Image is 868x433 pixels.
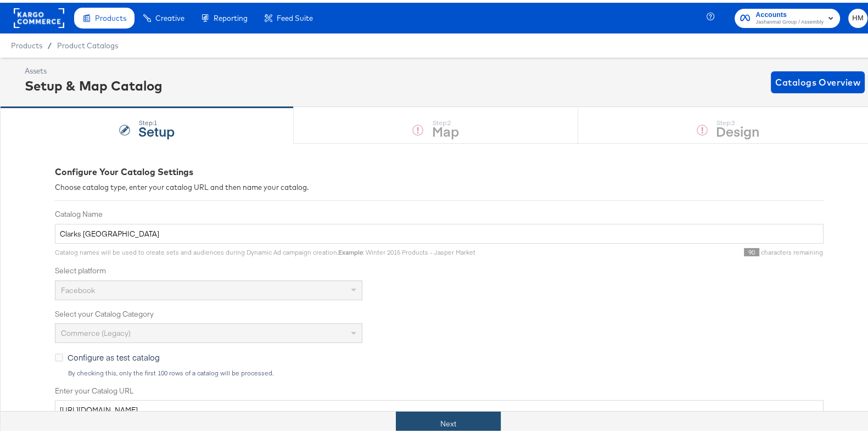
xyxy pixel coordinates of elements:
[55,383,824,393] label: Enter your Catalog URL
[55,397,824,418] input: Enter Catalog URL, e.g. http://www.example.com/products.xml
[735,6,840,25] button: AccountsJashanmal Group / Assembly
[55,179,824,190] div: Choose catalog type, enter your catalog URL and then name your catalog.
[848,6,867,25] button: HM
[771,69,865,91] button: Catalogs Overview
[55,263,824,273] label: Select platform
[277,11,313,20] span: Feed Suite
[68,349,160,360] span: Configure as test catalog
[25,74,163,92] div: Setup & Map Catalog
[138,116,175,124] div: Step: 1
[214,11,248,20] span: Reporting
[755,7,824,18] span: Accounts
[57,38,118,47] a: Product Catalogs
[55,306,824,317] label: Select your Catalog Category
[95,11,126,20] span: Products
[755,15,824,24] span: Jashanmal Group / Assembly
[775,72,860,87] span: Catalogs Overview
[55,221,824,241] input: Name your catalog e.g. My Dynamic Product Catalog
[155,11,184,20] span: Creative
[744,245,759,254] span: 90
[338,245,363,254] strong: Example
[138,119,175,137] strong: Setup
[42,38,57,47] span: /
[25,63,163,74] div: Assets
[853,9,863,22] span: HM
[475,245,824,254] div: characters remaining
[11,38,42,47] span: Products
[61,325,131,335] span: Commerce (Legacy)
[55,163,824,176] div: Configure Your Catalog Settings
[55,245,475,254] span: Catalog names will be used to create sets and audiences during Dynamic Ad campaign creation. : Wi...
[55,206,824,217] label: Catalog Name
[68,367,824,374] div: By checking this, only the first 100 rows of a catalog will be processed.
[61,283,95,293] span: Facebook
